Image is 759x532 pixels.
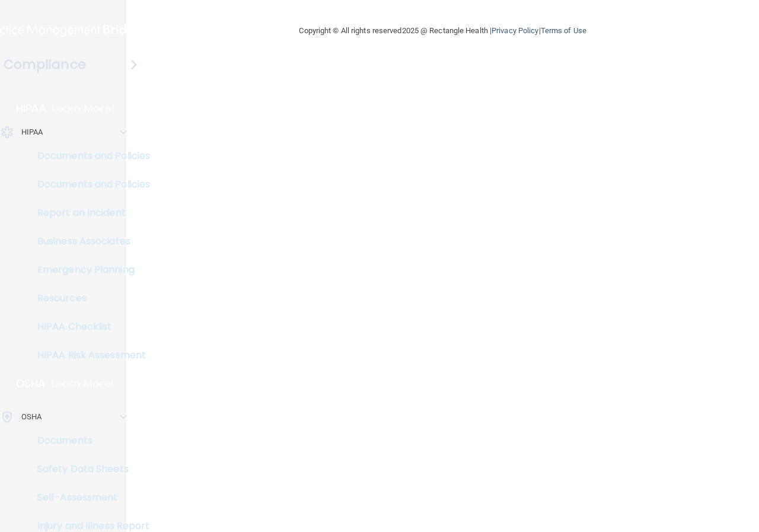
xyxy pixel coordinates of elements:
[8,463,170,475] p: Safety Data Sheets
[8,492,170,504] p: Self-Assessment
[8,179,170,190] p: Documents and Policies
[8,520,170,532] p: Injury and Illness Report
[8,264,170,276] p: Emergency Planning
[492,26,538,35] a: Privacy Policy
[21,410,42,424] p: OSHA
[227,12,659,50] div: Copyright © All rights reserved 2025 @ Rectangle Health | |
[8,207,170,219] p: Report an Incident
[52,101,115,116] p: Learn More!
[16,377,46,391] p: OSHA
[16,101,46,116] p: HIPAA
[52,377,114,391] p: Learn More!
[4,56,86,73] h4: Compliance
[8,435,170,447] p: Documents
[8,349,170,361] p: HIPAA Risk Assessment
[8,321,170,333] p: HIPAA Checklist
[8,235,170,247] p: Business Associates
[8,292,170,304] p: Resources
[541,26,586,35] a: Terms of Use
[21,125,43,139] p: HIPAA
[8,150,170,162] p: Documents and Policies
